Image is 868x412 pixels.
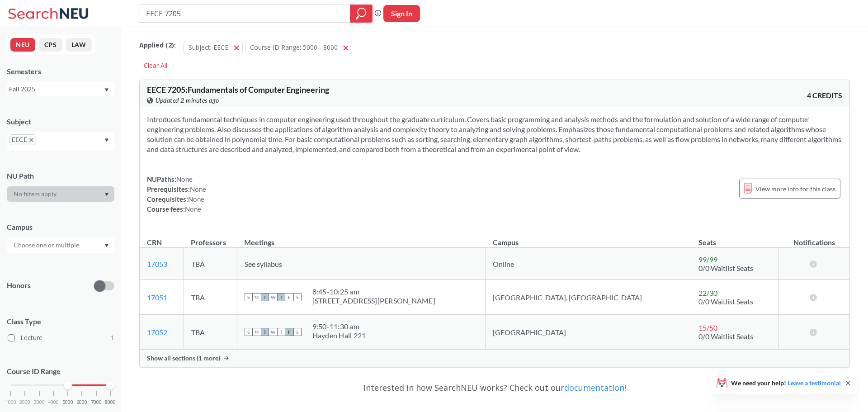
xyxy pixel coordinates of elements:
div: NU Path [7,171,114,181]
span: Subject: EECE [189,43,228,52]
span: M [253,328,261,336]
span: Applied ( 2 ): [139,40,176,50]
span: F [285,328,293,336]
span: T [261,328,269,336]
span: W [269,328,277,336]
div: Interested in how SearchNEU works? Check out our [139,374,850,401]
span: None [176,175,193,183]
span: EECEX to remove pill [9,134,36,145]
svg: Dropdown arrow [104,138,109,142]
span: 1 [111,333,114,343]
span: 0/0 Waitlist Seats [698,264,753,272]
span: 4 CREDITS [807,90,842,100]
div: CRN [147,237,162,247]
button: NEU [10,38,35,52]
div: 9:50 - 11:30 am [312,322,366,331]
td: [GEOGRAPHIC_DATA] [486,315,691,350]
th: Professors [184,228,237,248]
div: Show all sections (1 more) [140,350,849,367]
div: Fall 2025Dropdown arrow [7,82,114,96]
span: T [261,293,269,301]
th: Campus [486,228,691,248]
button: Subject: EECE [184,41,243,54]
span: 1000 [5,400,16,405]
span: 5000 [62,400,73,405]
section: Introduces fundamental techniques in computer engineering used throughout the graduate curriculum... [147,114,842,154]
span: 8000 [105,400,116,405]
span: S [245,328,253,336]
span: S [245,293,253,301]
span: 15 / 50 [698,323,717,332]
td: Online [486,248,691,280]
div: Fall 2025 [9,84,104,94]
div: Campus [7,222,114,232]
span: None [190,185,206,193]
span: 0/0 Waitlist Seats [698,297,753,306]
span: 2000 [19,400,30,405]
span: 6000 [76,400,87,405]
button: Sign In [383,5,420,22]
a: 17052 [147,328,167,336]
div: Dropdown arrow [7,237,114,253]
th: Seats [691,228,778,248]
th: Meetings [237,228,486,248]
label: Lecture [8,332,114,344]
span: 22 / 30 [698,289,717,297]
td: TBA [184,248,237,280]
button: LAW [66,38,92,52]
button: CPS [39,38,62,52]
input: Choose one or multiple [9,240,85,251]
span: Updated 2 minutes ago [156,95,219,105]
a: Leave a testimonial [788,379,841,387]
div: Subject [7,117,114,127]
span: S [293,328,302,336]
svg: X to remove pill [29,138,33,142]
span: 4000 [48,400,59,405]
svg: Dropdown arrow [104,193,109,196]
span: None [185,205,201,213]
div: NUPaths: Prerequisites: Corequisites: Course fees: [147,174,206,214]
span: 7000 [91,400,102,405]
th: Notifications [778,228,849,248]
span: T [277,293,285,301]
div: [STREET_ADDRESS][PERSON_NAME] [312,296,435,305]
span: W [269,293,277,301]
span: Course ID Range: 5000 - 8000 [250,43,338,52]
div: magnifying glass [350,5,373,23]
p: Course ID Range [7,366,114,377]
div: Semesters [7,66,114,76]
span: T [277,328,285,336]
div: 8:45 - 10:25 am [312,287,435,296]
span: We need your help! [731,380,841,386]
span: None [188,195,204,203]
a: documentation! [564,382,626,393]
svg: magnifying glass [356,7,367,20]
span: M [253,293,261,301]
div: Clear All [139,59,172,72]
span: 0/0 Waitlist Seats [698,332,753,341]
td: TBA [184,280,237,315]
svg: Dropdown arrow [104,88,109,92]
span: 99 / 99 [698,255,717,264]
div: EECEX to remove pillDropdown arrow [7,132,114,151]
input: Class, professor, course number, "phrase" [145,6,344,21]
span: See syllabus [245,260,282,268]
span: F [285,293,293,301]
td: [GEOGRAPHIC_DATA], [GEOGRAPHIC_DATA] [486,280,691,315]
span: 3000 [34,400,45,405]
span: EECE 7205 : Fundamentals of Computer Engineering [147,85,329,95]
a: 17053 [147,260,167,268]
span: View more info for this class [755,183,835,194]
span: S [293,293,302,301]
div: Hayden Hall 221 [312,331,366,340]
span: Class Type [7,317,114,327]
div: Dropdown arrow [7,186,114,202]
span: Show all sections (1 more) [147,354,220,362]
td: TBA [184,315,237,350]
p: Honors [7,280,31,291]
button: Course ID Range: 5000 - 8000 [245,41,352,54]
a: 17051 [147,293,167,302]
svg: Dropdown arrow [104,244,109,247]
